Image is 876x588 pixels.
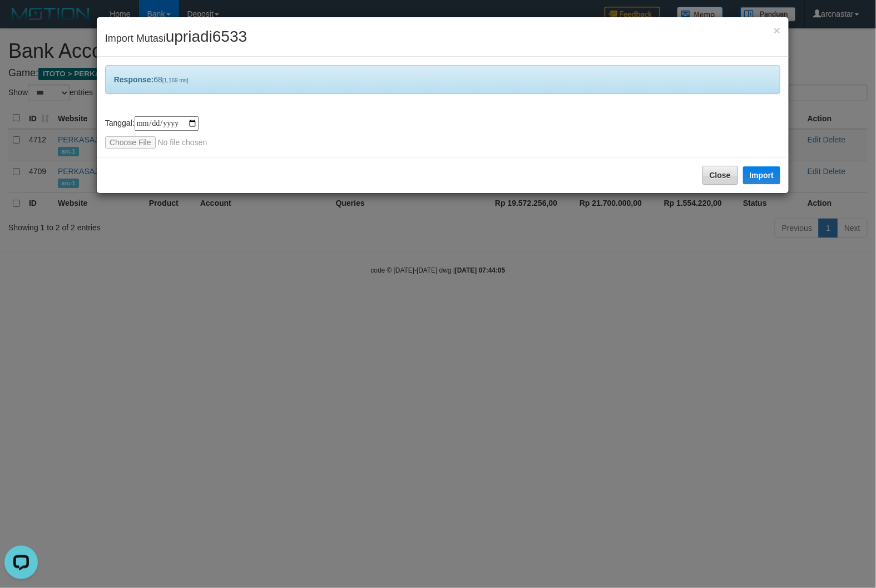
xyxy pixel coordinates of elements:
button: Open LiveChat chat widget [4,4,38,38]
button: Close [702,166,738,185]
div: 68 [105,65,780,94]
button: Import [743,166,781,184]
b: Response: [114,75,154,84]
span: [1,169 ms] [162,77,189,83]
span: × [774,24,780,37]
div: Tanggal: [105,116,780,149]
span: Import Mutasi [105,33,247,44]
span: upriadi6533 [166,28,247,45]
button: Close [774,24,780,36]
